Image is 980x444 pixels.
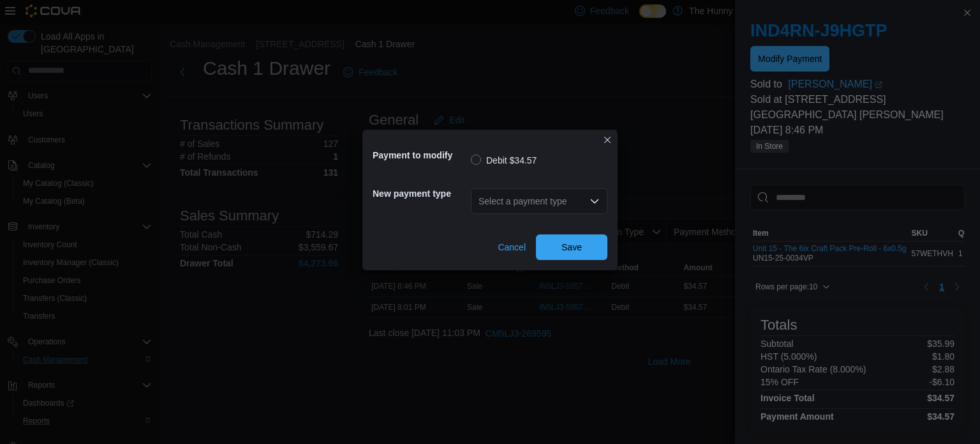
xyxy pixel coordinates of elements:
button: Open list of options [590,196,600,206]
span: Cancel [498,241,526,254]
h5: New payment type [373,181,468,206]
h5: Payment to modify [373,142,468,168]
button: Cancel [493,234,531,260]
label: Debit $34.57 [471,153,537,168]
button: Closes this modal window [600,132,615,148]
button: Save [536,234,607,260]
input: Accessible screen reader label [479,194,480,209]
span: Save [561,241,582,254]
